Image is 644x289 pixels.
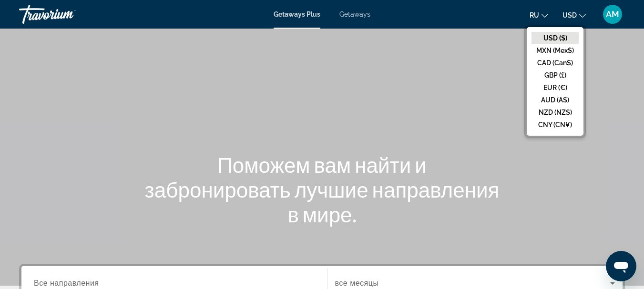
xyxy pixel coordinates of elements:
span: все месяцы [335,279,379,287]
button: CAD (Can$) [532,57,579,69]
h1: Поможем вам найти и забронировать лучшие направления в мире. [143,152,501,227]
button: AUD (A$) [532,94,579,106]
button: CNY (CN¥) [532,119,579,131]
span: AM [606,10,619,19]
button: MXN (Mex$) [532,44,579,57]
button: Change language [530,8,548,22]
iframe: Кнопка запуска окна обмена сообщениями [606,251,636,281]
button: NZD (NZ$) [532,106,579,119]
button: EUR (€) [532,81,579,94]
button: Change currency [562,8,586,22]
button: USD ($) [532,32,579,44]
a: Getaways [339,10,370,18]
span: Все направления [34,279,99,287]
span: USD [562,11,577,19]
a: Travorium [19,2,114,27]
span: ru [530,11,539,19]
button: GBP (£) [532,69,579,81]
a: Getaways Plus [274,10,320,18]
button: User Menu [600,4,625,24]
